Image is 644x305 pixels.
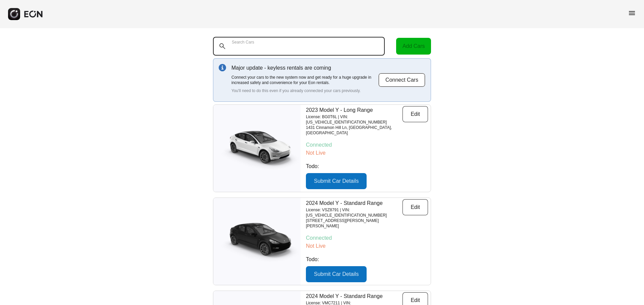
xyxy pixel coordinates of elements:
label: Search Cars [232,40,254,45]
button: Connect Cars [378,73,425,87]
img: car [213,220,301,263]
button: Submit Car Details [306,173,367,189]
p: Todo: [306,162,428,170]
p: Connect your cars to the new system now and get ready for a huge upgrade in increased safety and ... [231,75,378,85]
p: Not Live [306,242,428,250]
p: [STREET_ADDRESS][PERSON_NAME][PERSON_NAME] [306,218,402,229]
p: Not Live [306,149,428,157]
p: Connected [306,141,428,149]
img: info [219,64,226,71]
button: Submit Car Details [306,266,367,282]
p: 2024 Model Y - Standard Range [306,292,402,300]
p: Todo: [306,255,428,263]
p: License: VSZ8791 | VIN: [US_VEHICLE_IDENTIFICATION_NUMBER] [306,207,402,218]
span: menu [628,9,636,17]
button: Edit [402,106,428,122]
p: 1431 Cinnamon Hill Ln, [GEOGRAPHIC_DATA], [GEOGRAPHIC_DATA] [306,125,402,136]
p: License: BG0T6L | VIN: [US_VEHICLE_IDENTIFICATION_NUMBER] [306,114,402,125]
p: You'll need to do this even if you already connected your cars previously. [231,88,378,93]
p: 2024 Model Y - Standard Range [306,199,402,207]
img: car [213,127,301,170]
p: Major update - keyless rentals are coming [231,64,378,72]
p: Connected [306,234,428,242]
p: 2023 Model Y - Long Range [306,106,402,114]
button: Edit [402,199,428,215]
